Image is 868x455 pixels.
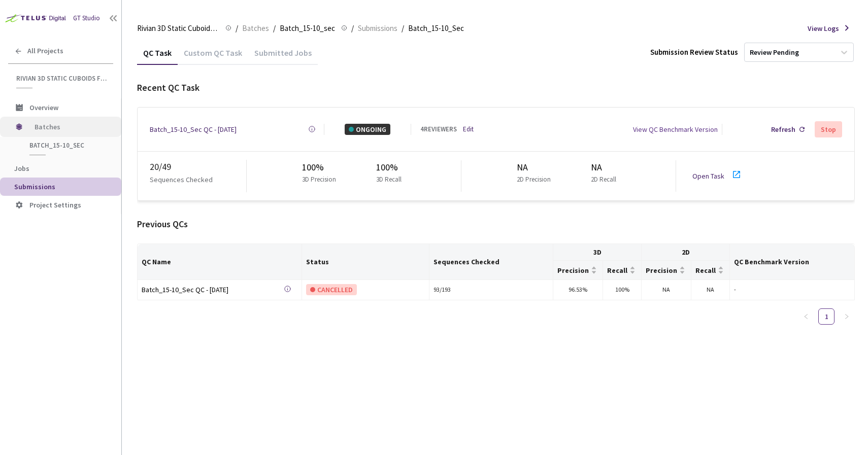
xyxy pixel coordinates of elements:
[236,22,238,34] li: /
[692,171,724,181] a: Open Task
[137,22,219,34] span: Rivian 3D Static Cuboids fixed[2024-25]
[29,141,105,150] span: Batch_15-10_sec
[429,244,554,279] th: Sequences Checked
[646,266,677,274] span: Precision
[376,160,406,174] div: 100%
[150,174,213,185] p: Sequences Checked
[345,124,390,135] div: ONGOING
[358,22,397,34] span: Submissions
[376,174,402,185] p: 3D Recall
[607,266,627,274] span: Recall
[137,217,855,231] div: Previous QCs
[14,164,29,173] span: Jobs
[302,174,336,185] p: 3D Precision
[463,124,474,134] a: Edit
[591,160,620,174] div: NA
[642,280,691,300] td: NA
[150,160,246,174] div: 20 / 49
[517,160,555,174] div: NA
[771,124,795,135] div: Refresh
[695,266,716,274] span: Recall
[808,23,839,34] span: View Logs
[178,48,248,65] div: Custom QC Task
[821,125,836,133] div: Stop
[633,124,718,135] div: View QC Benchmark Version
[819,309,834,324] a: 1
[603,280,642,300] td: 100%
[642,244,730,261] th: 2D
[603,261,642,279] th: Recall
[839,308,855,325] button: right
[433,285,549,295] div: 93 / 193
[138,244,302,279] th: QC Name
[356,22,399,33] a: Submissions
[248,48,318,65] div: Submitted Jobs
[591,174,616,185] p: 2D Recall
[420,124,457,134] div: 4 REVIEWERS
[517,174,551,185] p: 2D Precision
[240,22,271,33] a: Batches
[691,280,730,300] td: NA
[818,308,834,325] li: 1
[650,46,738,58] div: Submission Review Status
[798,308,814,325] button: left
[306,284,357,295] div: CANCELLED
[35,117,104,137] span: Batches
[14,182,55,191] span: Submissions
[553,261,603,279] th: Precision
[691,261,730,279] th: Recall
[142,284,284,296] a: Batch_15-10_Sec QC - [DATE]
[16,74,107,83] span: Rivian 3D Static Cuboids fixed[2024-25]
[27,47,63,55] span: All Projects
[273,22,276,34] li: /
[29,103,58,112] span: Overview
[242,22,269,34] span: Batches
[351,22,354,34] li: /
[839,308,855,325] li: Next Page
[553,280,603,300] td: 96.53%
[734,285,850,295] div: -
[73,13,100,23] div: GT Studio
[142,284,284,295] div: Batch_15-10_Sec QC - [DATE]
[798,308,814,325] li: Previous Page
[803,313,809,320] span: left
[553,244,642,261] th: 3D
[750,48,799,57] div: Review Pending
[137,48,178,65] div: QC Task
[137,81,855,95] div: Recent QC Task
[280,22,335,34] span: Batch_15-10_sec
[730,244,855,279] th: QC Benchmark Version
[302,244,429,279] th: Status
[402,22,404,34] li: /
[408,22,464,34] span: Batch_15-10_Sec
[29,200,81,209] span: Project Settings
[642,261,691,279] th: Precision
[557,266,589,274] span: Precision
[302,160,340,174] div: 100%
[844,313,850,320] span: right
[150,124,237,135] a: Batch_15-10_Sec QC - [DATE]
